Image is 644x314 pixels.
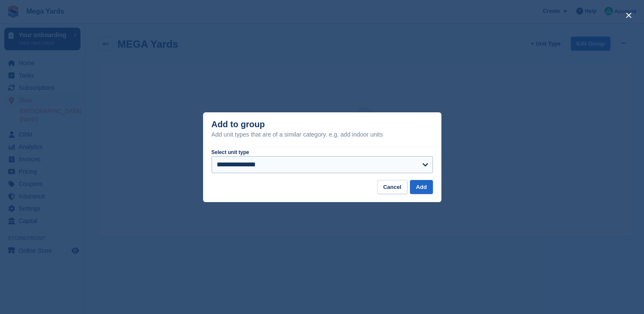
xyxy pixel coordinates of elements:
button: close [622,9,635,22]
div: Add to group [212,120,383,140]
div: Add unit types that are of a similar category. e.g. add indoor units [212,129,383,140]
button: Add [410,180,432,194]
button: Cancel [377,180,407,194]
label: Select unit type [212,149,249,155]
